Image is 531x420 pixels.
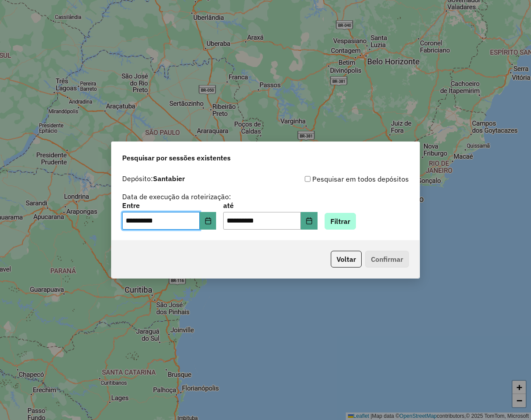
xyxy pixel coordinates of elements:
label: Data de execução da roteirização: [122,191,231,202]
label: até [223,200,317,211]
span: Pesquisar por sessões existentes [122,152,231,163]
button: Voltar [331,251,362,268]
div: Pesquisar em todos depósitos [265,174,409,184]
strong: Santabier [153,174,185,183]
button: Choose Date [200,212,217,230]
label: Entre [122,200,216,211]
button: Choose Date [301,212,318,230]
label: Depósito: [122,173,185,184]
button: Filtrar [325,213,356,230]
